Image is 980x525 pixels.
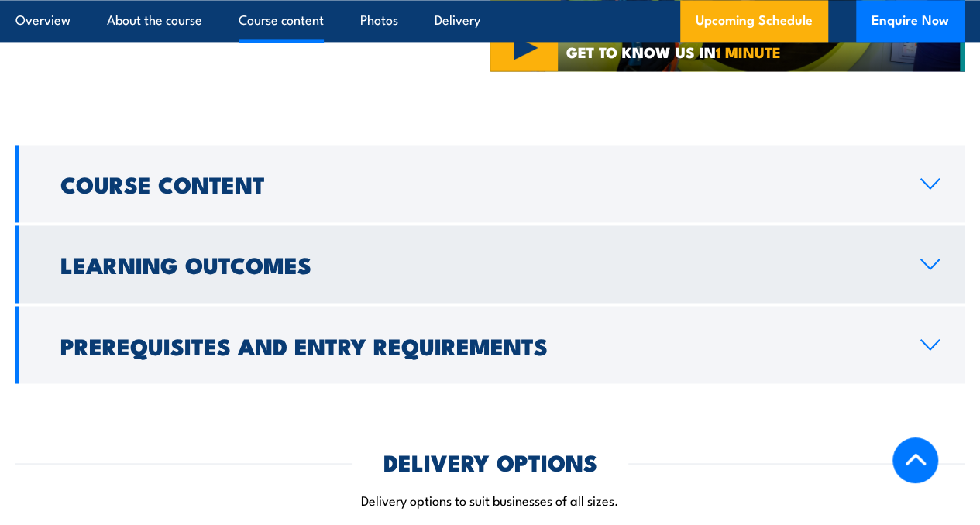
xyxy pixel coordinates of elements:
a: Learning Outcomes [15,225,965,303]
strong: 1 MINUTE [716,40,781,63]
h2: Course Content [60,173,896,194]
p: Delivery options to suit businesses of all sizes. [15,490,965,508]
a: Course Content [15,145,965,222]
span: GET TO KNOW US IN [566,45,781,59]
h2: Prerequisites and Entry Requirements [60,335,896,355]
a: Prerequisites and Entry Requirements [15,306,965,383]
h2: Learning Outcomes [60,254,896,274]
h2: DELIVERY OPTIONS [383,451,597,471]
